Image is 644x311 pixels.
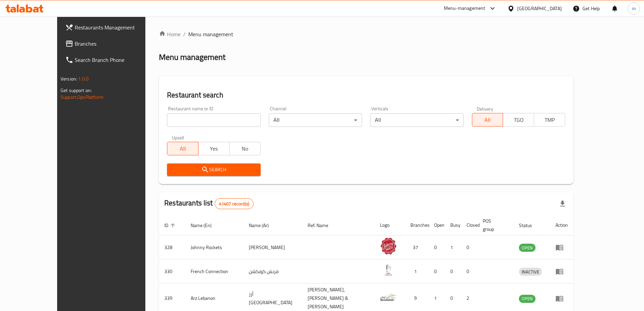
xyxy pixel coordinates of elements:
button: Search [167,163,260,176]
span: ID [164,221,177,229]
span: Search Branch Phone [75,56,159,64]
td: 1 [405,260,429,284]
td: [PERSON_NAME] [243,236,302,260]
span: 1.0.0 [78,74,89,83]
td: 0 [461,236,477,260]
span: TMP [537,115,563,125]
td: فرنش كونكشن [243,260,302,284]
img: French Connection [380,262,397,279]
div: All [269,113,362,127]
a: Branches [60,36,165,52]
h2: Restaurant search [167,90,565,100]
th: Logo [375,215,405,236]
span: No [232,144,258,154]
button: TMP [534,113,565,127]
label: Delivery [477,106,494,111]
div: Export file [554,196,571,212]
span: Status [519,221,541,229]
td: Johnny Rockets [185,236,243,260]
input: Search for restaurant name or ID.. [167,113,260,127]
th: Branches [405,215,429,236]
a: Home [159,30,181,38]
div: [GEOGRAPHIC_DATA] [517,5,562,12]
span: Name (En) [191,221,220,229]
div: Total records count [215,198,254,209]
span: Yes [201,144,227,154]
img: Johnny Rockets [380,238,397,254]
a: Support.OpsPlatform [61,93,103,102]
span: Name (Ar) [249,221,278,229]
h2: Restaurants list [164,198,254,209]
span: Ref. Name [308,221,337,229]
div: Menu [555,267,568,275]
td: 0 [461,260,477,284]
span: All [475,115,501,125]
div: Menu [555,243,568,251]
span: Version: [61,74,77,83]
h2: Menu management [159,52,225,63]
button: All [472,113,503,127]
th: Busy [445,215,461,236]
label: Upsell [172,135,184,140]
div: All [370,113,463,127]
td: 37 [405,236,429,260]
span: 41407 record(s) [215,201,253,207]
div: Menu [555,294,568,303]
span: OPEN [519,295,535,303]
a: Search Branch Phone [60,52,165,68]
th: Closed [461,215,477,236]
button: TGO [503,113,534,127]
span: Get support on: [61,86,92,95]
span: OPEN [519,244,535,252]
li: / [183,30,186,38]
span: m [632,5,636,12]
span: TGO [506,115,531,125]
button: All [167,142,198,155]
td: 0 [429,260,445,284]
span: Branches [75,40,159,48]
th: Open [429,215,445,236]
img: Arz Lebanon [380,289,397,306]
span: Restaurants Management [75,23,159,31]
span: Menu management [188,30,233,38]
td: 330 [159,260,185,284]
span: POS group [483,217,505,233]
button: Yes [198,142,230,155]
td: 328 [159,236,185,260]
nav: breadcrumb [159,30,573,38]
div: Menu-management [444,4,485,13]
a: Restaurants Management [60,19,165,36]
td: 1 [445,236,461,260]
td: French Connection [185,260,243,284]
span: All [170,144,196,154]
span: Search [172,165,255,174]
td: 0 [445,260,461,284]
span: INACTIVE [519,268,542,276]
th: Action [550,215,573,236]
button: No [229,142,261,155]
td: 0 [429,236,445,260]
